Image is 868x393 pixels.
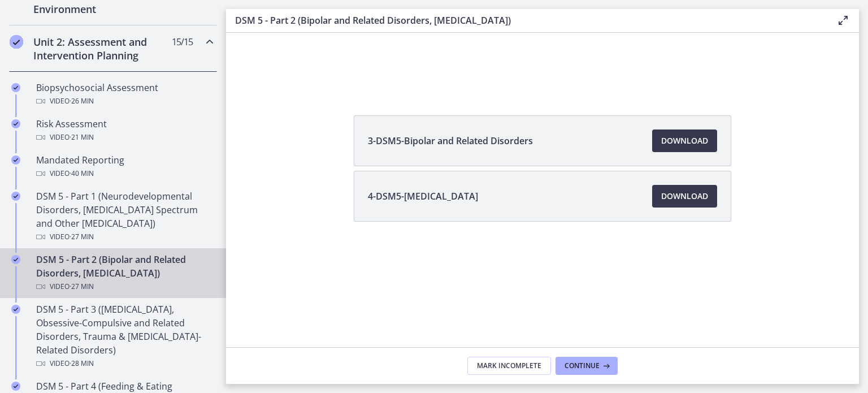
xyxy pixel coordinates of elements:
div: Biopsychosocial Assessment [36,81,212,108]
span: Download [661,134,708,148]
span: · 21 min [70,131,94,144]
i: Completed [11,119,20,128]
div: Video [36,167,212,180]
span: · 27 min [70,280,94,293]
span: · 28 min [70,357,94,370]
span: 4-DSM5-[MEDICAL_DATA] [368,189,478,203]
button: Mark Incomplete [467,357,551,375]
i: Completed [11,305,20,314]
div: Video [36,280,212,293]
span: · 40 min [70,167,94,180]
span: Continue [565,361,600,370]
div: Video [36,94,212,108]
div: DSM 5 - Part 3 ([MEDICAL_DATA], Obsessive-Compulsive and Related Disorders, Trauma & [MEDICAL_DAT... [36,303,212,370]
i: Completed [11,192,20,201]
span: 15 / 15 [172,35,193,49]
i: Completed [11,83,20,92]
button: Continue [555,357,618,375]
div: Video [36,357,212,370]
a: Download [652,129,717,152]
i: Completed [11,382,20,391]
span: · 26 min [70,94,94,108]
h2: Unit 2: Assessment and Intervention Planning [33,35,171,62]
iframe: Video Lesson [226,33,859,89]
span: 3-DSM5-Bipolar and Related Disorders [368,134,533,148]
span: Download [661,189,708,203]
a: Download [652,185,717,208]
i: Completed [10,35,23,49]
span: · 27 min [70,230,94,244]
h3: DSM 5 - Part 2 (Bipolar and Related Disorders, [MEDICAL_DATA]) [235,14,818,27]
i: Completed [11,255,20,264]
i: Completed [11,156,20,165]
div: Mandated Reporting [36,153,212,180]
div: DSM 5 - Part 2 (Bipolar and Related Disorders, [MEDICAL_DATA]) [36,253,212,293]
span: Mark Incomplete [477,361,541,370]
div: Video [36,131,212,144]
div: DSM 5 - Part 1 (Neurodevelopmental Disorders, [MEDICAL_DATA] Spectrum and Other [MEDICAL_DATA]) [36,189,212,244]
div: Risk Assessment [36,117,212,144]
div: Video [36,230,212,244]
